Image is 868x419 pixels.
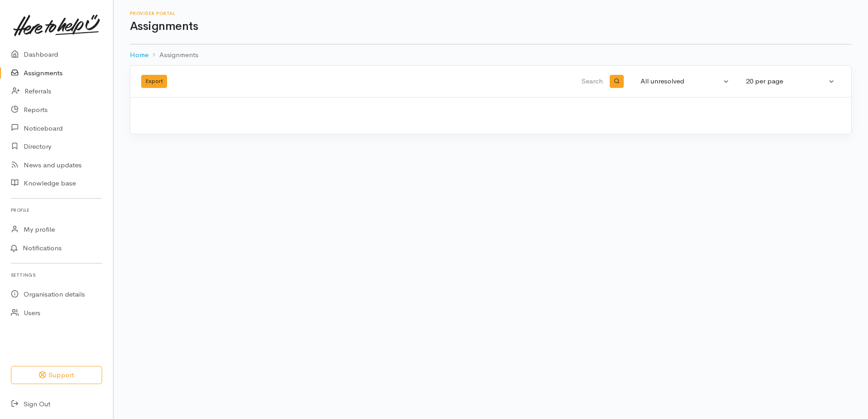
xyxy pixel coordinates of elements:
button: 20 per page [740,73,840,90]
li: Assignments [148,50,198,60]
a: Home [130,50,148,60]
div: 20 per page [746,76,827,87]
button: Support [11,366,102,385]
button: All unresolved [635,73,735,90]
h6: Provider Portal [130,11,852,16]
h6: Profile [11,204,102,216]
input: Search [388,71,605,93]
button: Export [141,75,167,88]
h6: Settings [11,269,102,281]
h1: Assignments [130,20,852,33]
nav: breadcrumb [130,44,852,66]
div: All unresolved [641,76,721,87]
